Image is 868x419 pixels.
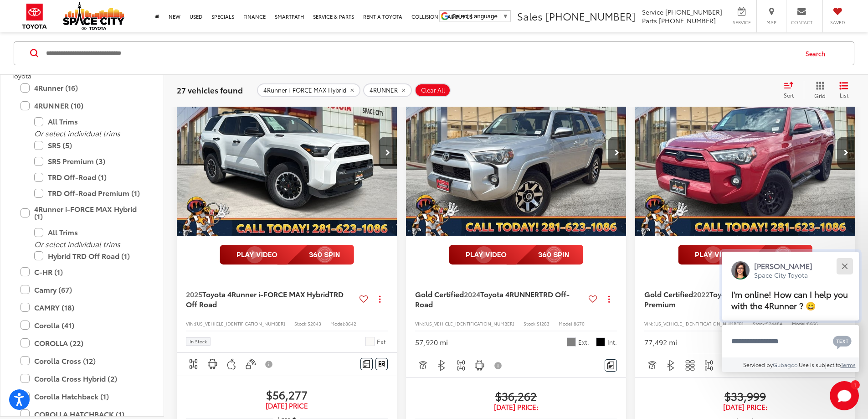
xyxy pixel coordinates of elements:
[415,337,448,347] div: 57,920 mi
[784,91,794,99] span: Sort
[722,325,859,358] textarea: Type your message
[202,289,329,299] span: Toyota 4Runner i-FORCE MAX Hybrid
[34,224,144,240] label: All Trims
[21,98,144,114] label: 4RUNNER (10)
[731,19,752,26] span: Service
[832,81,855,99] button: List View
[330,320,345,327] span: Model:
[377,337,388,346] span: Ext.
[294,320,308,327] span: Stock:
[644,389,846,403] span: $33,999
[678,245,812,265] img: full motion video
[574,320,585,327] span: 8670
[743,361,773,368] span: Serviced by
[578,338,589,347] span: Ext.
[406,70,627,236] a: 2024 Toyota 4RUNNER TRD Off-Road2024 Toyota 4RUNNER TRD Off-Road2024 Toyota 4RUNNER TRD Off-Road2...
[379,137,397,169] button: Next image
[34,153,144,169] label: SR5 Premium (3)
[761,19,781,26] span: Map
[45,42,797,64] input: Search by Make, Model, or Keyword
[34,128,120,138] i: Or select individual trims
[379,295,380,303] span: dropdown dots
[608,295,610,303] span: dropdown dots
[34,185,144,201] label: TRD Off-Road Premium (1)
[703,360,714,371] img: 4WD/AWD
[833,335,852,349] svg: Text
[406,70,627,236] div: 2024 Toyota 4RUNNER TRD Off-Road 0
[415,83,451,97] button: Clear All
[720,356,735,375] button: View Disclaimer
[839,91,848,99] span: List
[827,19,847,26] span: Saved
[177,84,243,95] span: 27 vehicles found
[415,289,464,299] span: Gold Certified
[854,383,856,387] span: 1
[63,2,124,30] img: Space City Toyota
[245,358,256,370] img: Keyless Entry
[799,361,841,368] span: Use is subject to
[257,83,360,97] button: remove 4Runner%20i-FORCE%20MAX%20Hybrid
[474,360,485,371] img: Android Auto
[500,13,500,20] span: ​
[814,92,826,99] span: Grid
[415,320,424,327] span: VIN:
[186,401,388,410] span: [DATE] Price
[11,72,31,81] span: Toyota
[21,335,144,351] label: COROLLA (22)
[464,289,480,299] span: 2024
[226,358,237,370] img: Apple CarPlay
[605,359,617,372] button: Comments
[607,362,615,369] img: Comments
[34,137,144,153] label: SR5 (5)
[709,289,768,299] span: Toyota 4RUNNER
[370,87,398,94] span: 4RUNNER
[436,360,447,371] img: Bluetooth®
[176,70,398,237] img: 2025 Toyota 4Runner i-FORCE MAX Hybrid Hybrid TRD Off Road
[524,320,537,327] span: Stock:
[646,360,657,371] img: Adaptive Cruise Control
[804,81,832,99] button: Grid View
[34,114,144,129] label: All Trims
[379,361,385,368] i: Window Sticker
[21,264,144,280] label: C-HR (1)
[693,289,709,299] span: 2022
[830,381,859,410] svg: Start Chat
[659,16,716,25] span: [PHONE_NUMBER]
[797,42,838,65] button: Search
[220,245,354,265] img: full motion video
[455,360,467,371] img: 4WD/AWD
[186,289,344,309] span: TRD Off Road
[452,13,508,20] a: Select Language​
[754,261,812,271] p: [PERSON_NAME]
[34,169,144,185] label: TRD Off-Road (1)
[365,337,375,346] span: Ice
[635,70,856,236] div: 2022 Toyota 4RUNNER SR5 Premium 0
[34,248,144,264] label: Hybrid TRD Off Road (1)
[779,81,804,99] button: Select sort value
[835,256,854,276] button: Close
[21,388,144,404] label: Corolla Hatchback (1)
[176,70,398,236] a: 2025 Toyota 4Runner i-FORCE MAX Hybrid Hybrid TRD Off Road2025 Toyota 4Runner i-FORCE MAX Hybrid ...
[21,371,144,387] label: Corolla Cross Hybrid (2)
[188,358,199,370] img: 4WD/AWD
[262,355,277,374] button: View Disclaimer
[21,317,144,333] label: Corolla (41)
[601,291,617,307] button: Actions
[642,16,657,25] span: Parts
[791,19,812,26] span: Contact
[186,289,356,310] a: 2025Toyota 4Runner i-FORCE MAX HybridTRD Off Road
[491,356,506,375] button: View Disclaimer
[345,320,356,327] span: 8642
[263,87,346,94] span: 4Runner i-FORCE MAX Hybrid
[545,9,636,23] span: [PHONE_NUMBER]
[684,360,696,371] img: 3rd Row Seating
[34,238,120,249] i: Or select individual trims
[653,320,744,327] span: [US_VEHICLE_IDENTIFICATION_NUMBER]
[21,201,144,224] label: 4Runner i-FORCE MAX Hybrid (1)
[186,320,195,327] span: VIN:
[644,337,677,347] div: 77,492 mi
[176,70,398,236] div: 2025 Toyota 4Runner i-FORCE MAX Hybrid Hybrid TRD Off Road 0
[559,320,574,327] span: Model:
[608,137,626,169] button: Next image
[186,289,202,299] span: 2025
